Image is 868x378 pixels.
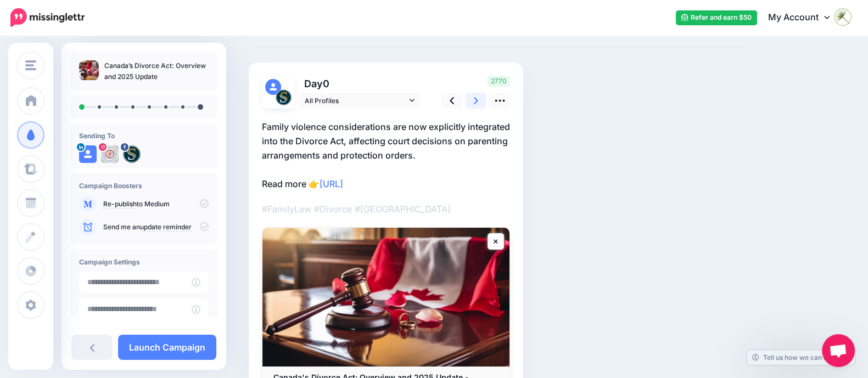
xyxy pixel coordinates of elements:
h4: Campaign Boosters [79,182,209,190]
p: Day [299,76,422,92]
img: 441019917_2746880048792446_4644228403673454281_n-bsa146609.jpg [101,145,119,163]
div: Open chat [822,334,855,367]
p: Canada’s Divorce Act: Overview and 2025 Update [104,60,209,82]
img: 441024665_122095736144316346_5828155925039337607_n-bsa146608.jpg [276,89,292,105]
p: to Medium [103,199,209,209]
span: All Profiles [305,95,407,106]
img: Canada's Divorce Act: Overview and 2025 Update - Spectrum Family Law [262,228,509,366]
a: Re-publish [103,200,137,208]
p: #FamilyLaw #Divorce #[GEOGRAPHIC_DATA] [262,202,510,216]
span: 2770 [488,76,510,87]
p: Family violence considerations are now explicitly integrated into the Divorce Act, affecting cour... [262,120,510,191]
img: menu.png [25,60,36,70]
a: My Account [757,4,852,31]
a: update reminder [140,223,192,232]
p: Send me an [103,222,209,232]
img: Missinglettr [10,8,85,27]
h4: Campaign Settings [79,258,209,266]
a: [URL] [320,178,343,189]
a: Refer and earn $50 [676,10,757,25]
span: 0 [323,78,329,89]
a: Tell us how we can improve [747,350,855,365]
img: 0c7ee8a739163dba0ab246195c7926f9_thumb.jpg [79,60,99,80]
img: 441024665_122095736144316346_5828155925039337607_n-bsa146608.jpg [123,145,141,163]
img: user_default_image.png [265,79,281,95]
h4: Sending To [79,132,209,140]
a: All Profiles [299,93,420,109]
img: user_default_image.png [79,145,97,163]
